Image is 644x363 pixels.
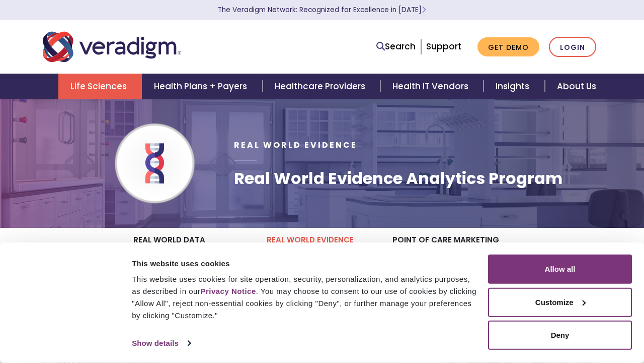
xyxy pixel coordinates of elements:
a: Search [376,40,416,53]
a: Show details [132,336,190,351]
a: Login [549,37,596,57]
a: Privacy Notice [200,287,256,295]
a: About Us [545,74,608,99]
button: Deny [488,321,632,350]
a: Life Sciences [58,74,142,99]
div: This website uses cookies for site operation, security, personalization, and analytics purposes, ... [132,273,476,322]
a: The Veradigm Network: Recognized for Excellence in [DATE]Learn More [218,5,426,15]
div: This website uses cookies [132,257,476,269]
a: Healthcare Providers [263,74,380,99]
h1: Real World Evidence Analytics Program [234,169,562,188]
button: Customize [488,287,632,317]
button: Allow all [488,255,632,284]
span: Learn More [422,5,426,15]
a: Get Demo [477,37,539,57]
img: Veradigm logo [43,30,181,64]
a: Support [426,40,461,52]
a: Health IT Vendors [380,74,484,99]
a: Health Plans + Payers [142,74,262,99]
span: Real World Evidence [234,139,357,151]
a: Insights [484,74,544,99]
